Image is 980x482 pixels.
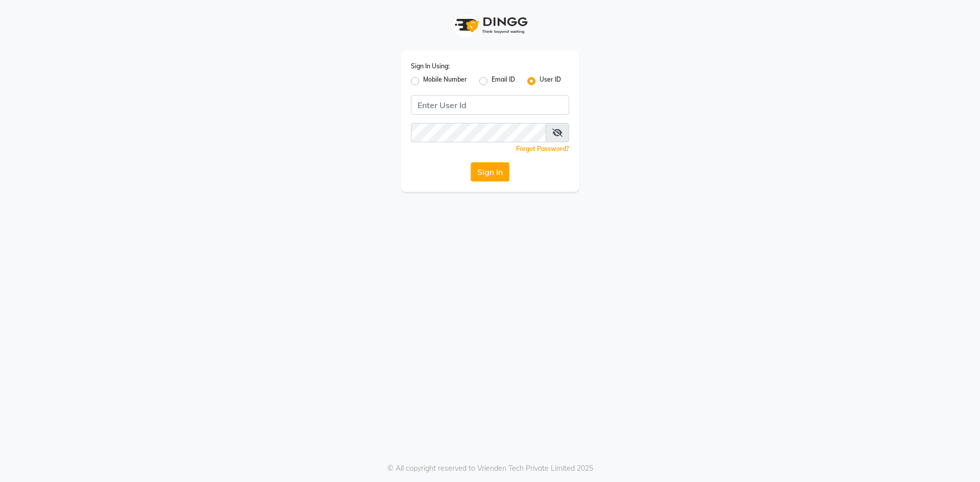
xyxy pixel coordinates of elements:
img: logo1.svg [449,10,531,40]
label: Mobile Number [423,75,467,87]
button: Sign In [471,162,509,182]
a: Forgot Password? [516,145,569,153]
label: Email ID [492,75,515,87]
input: Username [411,95,569,115]
label: Sign In Using: [411,62,450,71]
label: User ID [540,75,561,87]
input: Username [411,123,546,142]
